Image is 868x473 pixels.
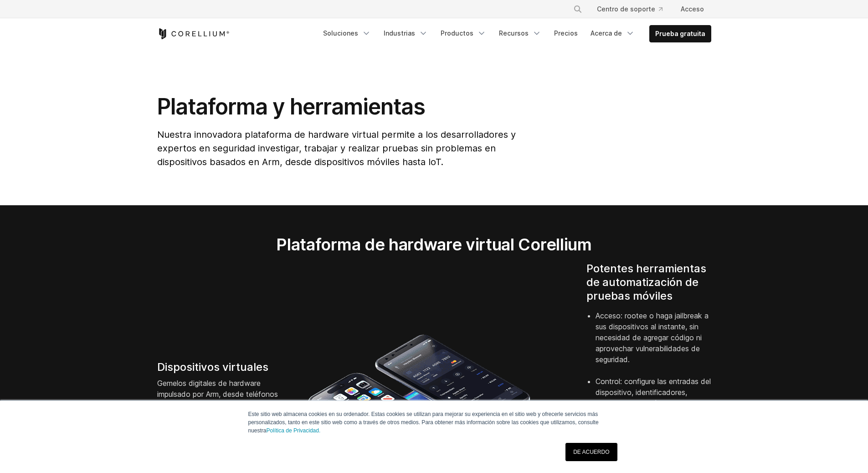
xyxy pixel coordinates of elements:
[570,1,586,17] button: Buscar
[597,5,655,13] font: Centro de soporte
[562,1,711,17] div: Menú de navegación
[554,29,578,37] font: Precios
[276,234,591,255] font: Plataforma de hardware virtual Corellium
[655,30,705,37] font: Prueba gratuita
[267,427,321,434] a: Política de Privacidad.
[681,5,704,13] font: Acceso
[384,29,415,37] font: Industrias
[157,379,278,421] font: Gemelos digitales de hardware impulsado por Arm, desde teléfonos hasta enrutadores y sistemas aut...
[499,29,529,37] font: Recursos
[596,377,711,408] font: Control: configure las entradas del dispositivo, identificadores, sensores, ubicación y entorno.
[157,129,516,167] font: Nuestra innovadora plataforma de hardware virtual permite a los desarrolladores y expertos en seg...
[157,28,230,39] a: Página de inicio de Corellium
[248,411,599,434] font: Este sitio web almacena cookies en su ordenador. Estas cookies se utilizan para mejorar su experi...
[157,360,268,374] font: Dispositivos virtuales
[318,25,711,42] div: Menú de navegación
[586,262,706,302] font: Potentes herramientas de automatización de pruebas móviles
[323,29,358,37] font: Soluciones
[157,93,426,120] font: Plataforma y herramientas
[573,449,609,455] font: DE ACUERDO
[565,443,617,461] a: DE ACUERDO
[441,29,473,37] font: Productos
[591,29,622,37] font: Acerca de
[596,311,709,364] font: Acceso: rootee o haga jailbreak a sus dispositivos al instante, sin necesidad de agregar código n...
